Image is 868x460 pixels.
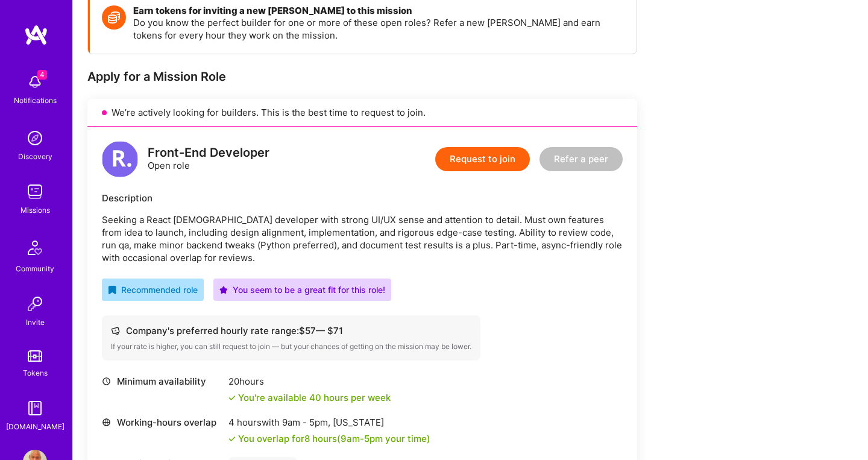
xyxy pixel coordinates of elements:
img: teamwork [23,180,47,204]
div: Tokens [23,367,48,379]
i: icon World [102,418,111,427]
div: Open role [148,147,269,172]
div: Community [16,262,54,275]
div: Apply for a Mission Role [87,69,637,84]
div: Discovery [18,150,52,163]
div: Recommended role [108,283,198,296]
p: Seeking a React [DEMOGRAPHIC_DATA] developer with strong UI/UX sense and attention to detail. Mus... [102,213,623,264]
img: bell [23,70,47,94]
div: You seem to be a great fit for this role! [219,283,385,296]
img: Token icon [102,5,126,30]
div: Invite [26,316,45,329]
i: icon Check [228,435,236,443]
div: Working-hours overlap [102,416,222,429]
img: logo [102,141,138,177]
div: You're available 40 hours per week [228,391,391,404]
div: We’re actively looking for builders. This is the best time to request to join. [87,99,637,127]
img: guide book [23,396,47,420]
img: logo [24,24,48,46]
div: If your rate is higher, you can still request to join — but your chances of getting on the missio... [111,342,471,351]
i: icon RecommendedBadge [108,286,116,294]
button: Refer a peer [539,147,623,171]
div: 20 hours [228,375,391,388]
div: [DOMAIN_NAME] [6,420,64,433]
i: icon Cash [111,326,120,335]
div: Company's preferred hourly rate range: $ 57 — $ 71 [111,324,471,337]
h4: Earn tokens for inviting a new [PERSON_NAME] to this mission [133,5,624,16]
span: 4 [37,70,47,80]
div: 4 hours with [US_STATE] [228,416,430,429]
div: You overlap for 8 hours ( your time) [238,432,430,445]
span: 9am - 5pm , [280,417,333,428]
img: tokens [28,350,42,362]
i: icon Check [228,394,236,402]
span: 9am - 5pm [341,433,383,444]
i: icon PurpleStar [219,286,228,294]
img: Community [20,233,49,262]
div: Minimum availability [102,375,222,388]
i: icon Clock [102,377,111,386]
p: Do you know the perfect builder for one or more of these open roles? Refer a new [PERSON_NAME] an... [133,16,624,42]
div: Missions [20,204,50,216]
img: Invite [23,292,47,316]
button: Request to join [435,147,530,171]
img: discovery [23,126,47,150]
div: Front-End Developer [148,147,269,159]
div: Description [102,192,623,204]
div: Notifications [14,94,57,107]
